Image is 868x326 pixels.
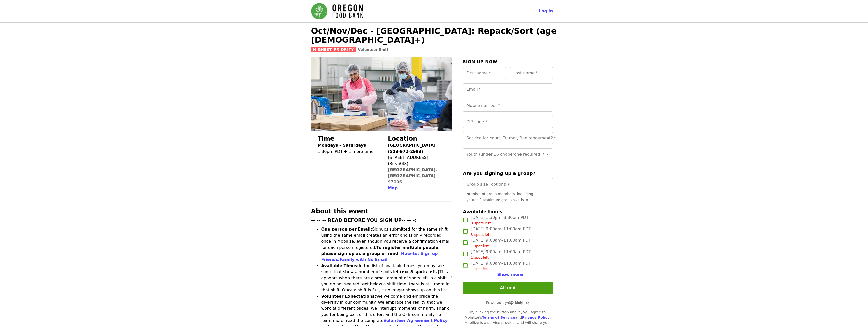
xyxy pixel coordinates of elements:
a: [GEOGRAPHIC_DATA], [GEOGRAPHIC_DATA] 97006 [388,167,437,184]
i: calendar icon [311,136,315,141]
li: We welcome and embrace the diversity in our community. We embrace the reality that we work at dif... [321,293,453,324]
button: Map [388,185,398,191]
span: Number of group members, including yourself. Maximum group size is 30 [466,192,533,202]
span: Powered by [486,301,529,305]
span: 1 spot left [471,244,489,248]
span: [DATE] 9:00am–11:00am PDT [471,260,531,272]
span: About this event [311,208,368,215]
span: Are you signing up a group? [463,171,535,176]
li: In the list of available times, you may see some that show a number of spots left This appears wh... [321,263,453,293]
strong: To register multiple people, please sign up as a group or read: [321,245,440,256]
strong: One person per Email: [321,227,372,232]
input: Mobile number [463,100,543,112]
div: (Bus #48) [388,161,448,167]
button: Open [544,135,551,142]
a: Terms of Service [482,315,515,319]
button: Log in [535,6,557,16]
input: Search [537,5,541,17]
span: Time [318,135,335,142]
li: Signups submitted for the same shift using the same email creates an error and is only recorded o... [321,226,453,263]
span: 1 spot left [471,267,489,271]
input: Last name [510,67,553,79]
button: See more timeslots [493,272,523,278]
i: circle-info icon [545,103,549,108]
img: Oregon Food Bank - Home [311,3,363,19]
strong: -- -- -- READ BEFORE YOU SIGN UP-- -- -: [311,218,417,223]
span: Location [388,135,417,142]
span: 3 spots left [471,233,491,237]
span: 8 spots left [471,221,491,225]
strong: Mondays – Saturdays [318,143,366,148]
span: [DATE] 9:00am–11:00am PDT [471,249,531,260]
span: [DATE] 9:00am–11:00am PDT [471,226,531,237]
a: Volunteer Shift [358,47,388,52]
span: [DATE] 9:00am–11:00am PDT [471,237,531,249]
span: Oct/Nov/Dec - [GEOGRAPHIC_DATA]: Repack/Sort (age [DEMOGRAPHIC_DATA]+) [311,26,557,45]
input: [object Object] [463,178,553,190]
span: 1 spot left [471,255,489,259]
a: Privacy Policy [522,315,550,319]
i: map-marker-alt icon [382,136,385,141]
img: Oct/Nov/Dec - Beaverton: Repack/Sort (age 10+) organized by Oregon Food Bank [311,57,452,131]
button: Attend [463,282,553,294]
span: Sign up now [463,59,497,64]
a: Volunteer Agreement Policy [383,318,448,323]
input: ZIP code [463,116,553,128]
span: Map [388,186,398,190]
span: Highest Priority [311,47,356,52]
div: [STREET_ADDRESS] [388,155,448,161]
i: search icon [530,9,534,13]
span: [DATE] 1:30pm–3:30pm PDT [471,215,528,226]
strong: Volunteer Expectations: [321,294,376,299]
strong: [GEOGRAPHIC_DATA] (503-972-2993) [388,143,435,154]
span: Show more [497,272,523,277]
div: 1:30pm PDT + 1 more time [318,149,374,155]
span: Available times [463,209,502,214]
strong: (ex: 5 spots left.) [400,269,439,274]
img: Powered by Mobilize [507,301,529,305]
input: Email [463,83,553,95]
a: How-to: Sign up Friends/Family with No Email [321,251,438,262]
input: First name [463,67,506,79]
strong: Available Times: [321,263,359,268]
span: Log in [539,9,553,13]
button: Open [544,151,551,158]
